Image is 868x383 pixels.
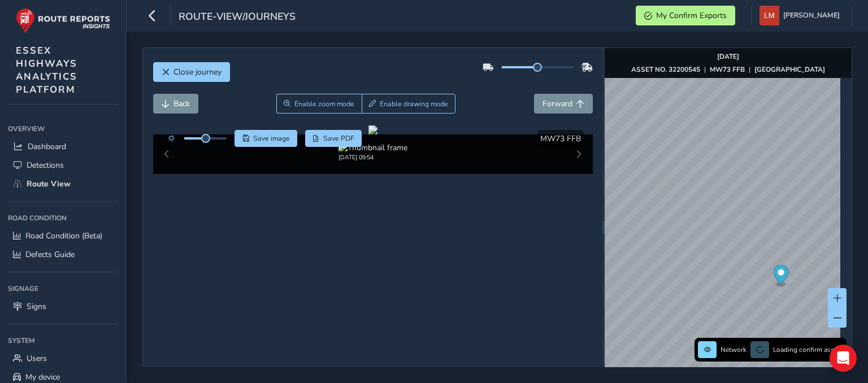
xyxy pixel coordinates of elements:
[636,6,735,25] button: My Confirm Exports
[8,120,118,137] div: Overview
[773,345,843,354] span: Loading confirm assets
[362,94,456,114] button: Draw
[8,349,118,368] a: Users
[8,332,118,349] div: System
[235,130,297,147] button: Save
[16,8,110,33] img: rr logo
[8,137,118,156] a: Dashboard
[305,130,362,147] button: PDF
[338,153,407,162] div: [DATE] 09:54
[534,94,593,114] button: Forward
[153,94,198,114] button: Back
[759,6,844,25] button: [PERSON_NAME]
[8,280,118,297] div: Signage
[173,67,222,77] span: Close journey
[27,353,47,364] span: Users
[540,133,581,144] span: MW73 FFB
[27,179,71,189] span: Route View
[27,160,64,171] span: Detections
[754,65,825,74] strong: [GEOGRAPHIC_DATA]
[542,98,572,109] span: Forward
[16,44,77,96] span: ESSEX HIGHWAYS ANALYTICS PLATFORM
[631,65,700,74] strong: ASSET NO. 32200545
[28,141,66,152] span: Dashboard
[173,98,190,109] span: Back
[717,52,739,61] strong: [DATE]
[759,6,779,25] img: diamond-layout
[8,156,118,175] a: Detections
[179,10,296,25] span: route-view/journeys
[153,62,230,82] button: Close journey
[8,245,118,264] a: Defects Guide
[8,210,118,227] div: Road Condition
[253,134,290,143] span: Save image
[323,134,354,143] span: Save PDF
[783,6,840,25] span: [PERSON_NAME]
[8,297,118,316] a: Signs
[774,265,789,288] div: Map marker
[27,301,46,312] span: Signs
[830,345,857,372] div: Open Intercom Messenger
[8,175,118,193] a: Route View
[25,230,102,241] span: Road Condition (Beta)
[710,65,745,74] strong: MW73 FFB
[631,65,825,74] div: | |
[276,94,362,114] button: Zoom
[338,142,407,153] img: Thumbnail frame
[721,345,747,354] span: Network
[8,227,118,245] a: Road Condition (Beta)
[294,99,354,108] span: Enable zoom mode
[25,372,60,382] span: My device
[25,249,75,260] span: Defects Guide
[380,99,448,108] span: Enable drawing mode
[656,10,727,21] span: My Confirm Exports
